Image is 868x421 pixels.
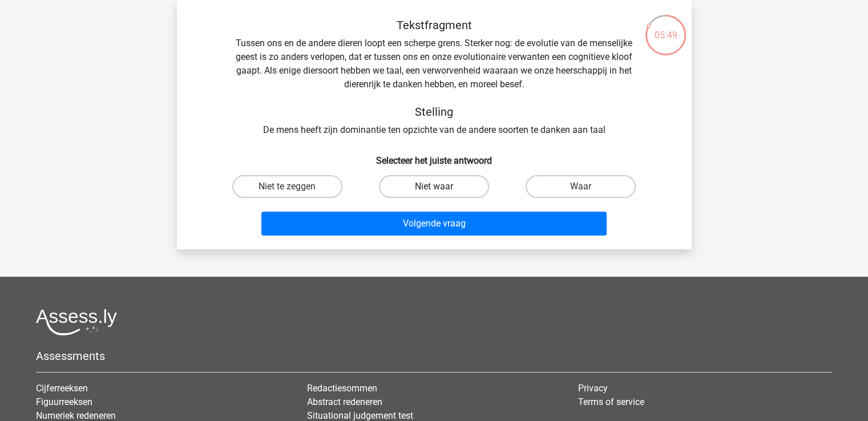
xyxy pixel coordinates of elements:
h5: Stelling [232,105,637,119]
a: Abstract redeneren [307,396,382,407]
a: Terms of service [578,396,644,407]
div: 05:49 [644,14,687,42]
h6: Selecteer het juiste antwoord [195,146,673,166]
button: Volgende vraag [261,212,607,236]
label: Niet waar [379,175,489,198]
img: Assessly logo [36,309,117,335]
a: Figuurreeksen [36,396,92,407]
div: Tussen ons en de andere dieren loopt een scherpe grens. Sterker nog: de evolutie van de menselijk... [195,18,673,137]
h5: Assessments [36,349,832,363]
label: Waar [526,175,636,198]
a: Redactiesommen [307,383,377,394]
h5: Tekstfragment [232,18,637,32]
label: Niet te zeggen [232,175,342,198]
a: Privacy [578,383,608,394]
a: Numeriek redeneren [36,410,116,421]
a: Cijferreeksen [36,383,88,394]
a: Situational judgement test [307,410,413,421]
